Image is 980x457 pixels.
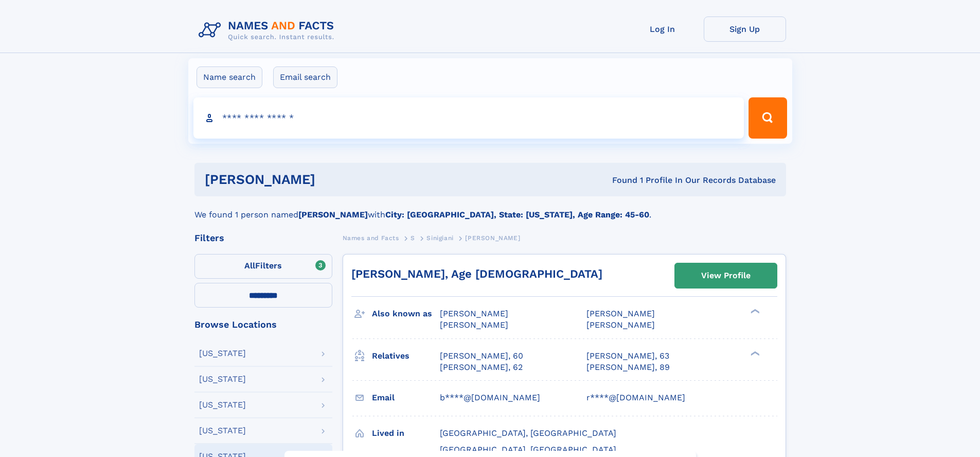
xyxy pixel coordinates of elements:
[244,261,255,270] span: All
[440,350,523,362] a: [PERSON_NAME], 60
[372,425,440,442] h3: Lived in
[343,231,399,244] a: Names and Facts
[298,210,368,219] b: [PERSON_NAME]
[586,320,655,330] span: [PERSON_NAME]
[748,350,760,357] div: ❯
[194,16,343,44] img: Logo Names and Facts
[749,97,787,139] button: Search Button
[385,210,649,219] b: City: [GEOGRAPHIC_DATA], State: [US_STATE], Age Range: 45-60
[701,264,751,287] div: View Profile
[199,375,246,383] div: [US_STATE]
[194,254,332,279] label: Filters
[465,234,520,242] span: [PERSON_NAME]
[440,445,616,454] span: [GEOGRAPHIC_DATA], [GEOGRAPHIC_DATA]
[199,349,246,358] div: [US_STATE]
[586,309,655,318] span: [PERSON_NAME]
[372,305,440,323] h3: Also known as
[426,234,453,242] span: Sinigiani
[205,173,464,186] h1: [PERSON_NAME]
[199,401,246,409] div: [US_STATE]
[351,267,602,280] a: [PERSON_NAME], Age [DEMOGRAPHIC_DATA]
[440,428,616,438] span: [GEOGRAPHIC_DATA], [GEOGRAPHIC_DATA]
[194,196,786,221] div: We found 1 person named with .
[426,231,453,244] a: Sinigiani
[273,66,337,88] label: Email search
[464,175,776,186] div: Found 1 Profile In Our Records Database
[675,263,777,288] a: View Profile
[440,320,508,330] span: [PERSON_NAME]
[411,234,415,242] span: S
[197,66,262,88] label: Name search
[194,320,332,329] div: Browse Locations
[621,16,704,42] a: Log In
[411,231,415,244] a: S
[372,347,440,365] h3: Relatives
[199,427,246,435] div: [US_STATE]
[586,362,670,373] a: [PERSON_NAME], 89
[194,233,332,243] div: Filters
[193,97,744,139] input: search input
[440,309,508,318] span: [PERSON_NAME]
[372,389,440,407] h3: Email
[586,350,669,362] a: [PERSON_NAME], 63
[704,16,786,42] a: Sign Up
[440,362,523,373] a: [PERSON_NAME], 62
[748,308,760,315] div: ❯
